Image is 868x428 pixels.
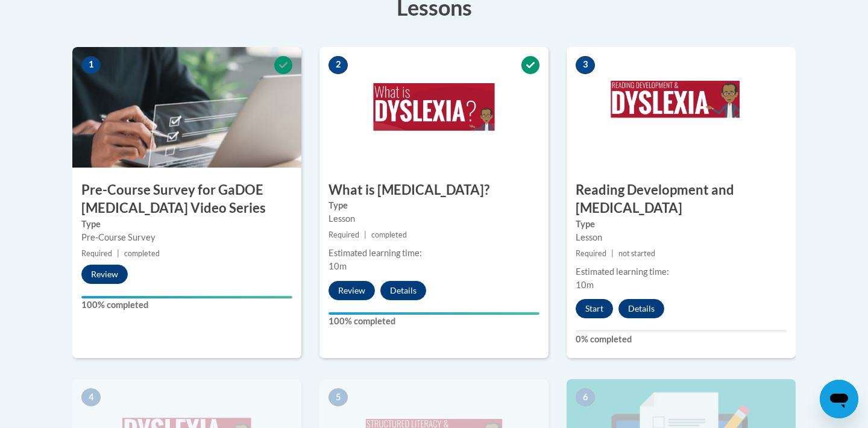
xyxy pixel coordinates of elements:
div: Your progress [81,296,292,298]
span: 10m [576,280,594,290]
label: 100% completed [81,298,292,312]
span: | [611,249,614,258]
span: 5 [329,388,348,406]
div: Lesson [576,231,787,244]
span: completed [371,230,407,239]
span: Required [81,249,112,258]
img: Course Image [72,47,301,168]
span: not started [618,249,655,258]
button: Details [618,299,664,318]
div: Lesson [329,212,539,225]
span: | [364,230,366,239]
span: 1 [81,56,101,74]
span: 6 [576,388,595,406]
span: Required [329,230,359,239]
label: Type [329,199,539,212]
div: Pre-Course Survey [81,231,292,244]
span: Required [576,249,606,258]
label: Type [81,218,292,231]
h3: Pre-Course Survey for GaDOE [MEDICAL_DATA] Video Series [72,181,301,218]
span: 2 [329,56,348,74]
span: | [117,249,119,258]
h3: Reading Development and [MEDICAL_DATA] [567,181,796,218]
label: 0% completed [576,333,787,346]
h3: What is [MEDICAL_DATA]? [319,181,549,200]
label: 100% completed [329,315,539,328]
button: Details [380,281,426,300]
span: completed [124,249,160,258]
iframe: Button to launch messaging window [820,380,858,418]
div: Your progress [329,312,539,315]
div: Estimated learning time: [329,247,539,260]
button: Review [81,265,128,284]
span: 3 [576,56,595,74]
button: Start [576,299,613,318]
label: Type [576,218,787,231]
img: Course Image [567,47,796,168]
img: Course Image [319,47,549,168]
div: Estimated learning time: [576,265,787,279]
span: 4 [81,388,101,406]
button: Review [329,281,375,300]
span: 10m [329,261,347,271]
